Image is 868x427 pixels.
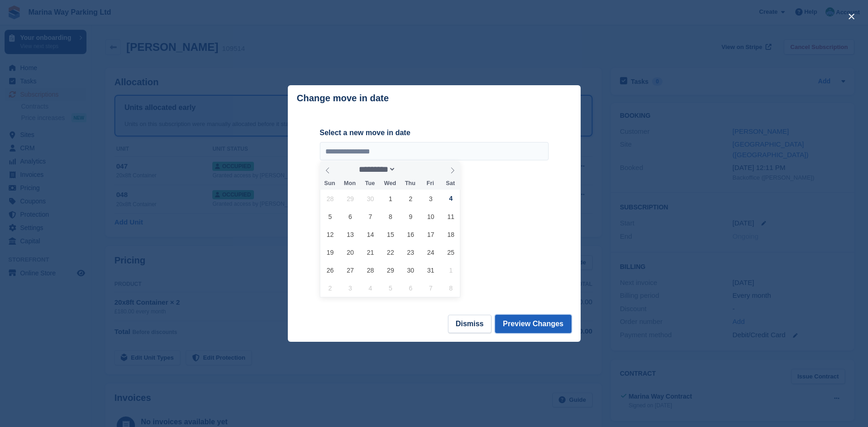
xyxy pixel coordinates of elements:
span: November 2, 2025 [321,279,339,297]
span: Fri [420,181,440,186]
span: Tue [360,181,380,186]
span: October 18, 2025 [442,225,460,243]
span: October 2, 2025 [402,190,420,208]
span: October 13, 2025 [341,225,359,243]
span: October 19, 2025 [321,243,339,261]
span: October 11, 2025 [442,208,460,225]
p: Change move in date [297,93,389,104]
span: October 17, 2025 [422,225,440,243]
span: October 29, 2025 [382,261,399,279]
span: November 7, 2025 [422,279,440,297]
span: October 27, 2025 [341,261,359,279]
span: October 1, 2025 [382,190,399,208]
span: October 20, 2025 [341,243,359,261]
span: September 29, 2025 [341,190,359,208]
button: Dismiss [448,315,491,333]
span: October 25, 2025 [442,243,460,261]
span: Wed [380,181,400,186]
span: October 3, 2025 [422,190,440,208]
span: Thu [400,181,420,186]
span: October 15, 2025 [382,225,399,243]
span: Sat [440,181,460,186]
span: October 26, 2025 [321,261,339,279]
span: October 23, 2025 [402,243,420,261]
span: October 7, 2025 [361,208,379,225]
span: October 6, 2025 [341,208,359,225]
span: November 1, 2025 [442,261,460,279]
span: October 4, 2025 [442,190,460,208]
select: Month [356,164,396,174]
span: November 5, 2025 [382,279,399,297]
label: Select a new move in date [320,127,549,138]
span: October 24, 2025 [422,243,440,261]
span: November 6, 2025 [402,279,420,297]
span: October 9, 2025 [402,208,420,225]
span: October 12, 2025 [321,225,339,243]
span: October 5, 2025 [321,208,339,225]
span: November 3, 2025 [341,279,359,297]
span: October 22, 2025 [382,243,399,261]
span: October 10, 2025 [422,208,440,225]
span: October 21, 2025 [361,243,379,261]
span: November 8, 2025 [442,279,460,297]
span: Sun [320,181,340,186]
span: October 8, 2025 [382,208,399,225]
span: October 28, 2025 [361,261,379,279]
button: close [844,9,859,24]
span: October 16, 2025 [402,225,420,243]
span: September 30, 2025 [361,190,379,208]
span: October 30, 2025 [402,261,420,279]
span: Mon [340,181,360,186]
button: Preview Changes [495,315,571,333]
span: September 28, 2025 [321,190,339,208]
span: November 4, 2025 [361,279,379,297]
input: Year [396,164,425,174]
span: October 14, 2025 [361,225,379,243]
span: October 31, 2025 [422,261,440,279]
